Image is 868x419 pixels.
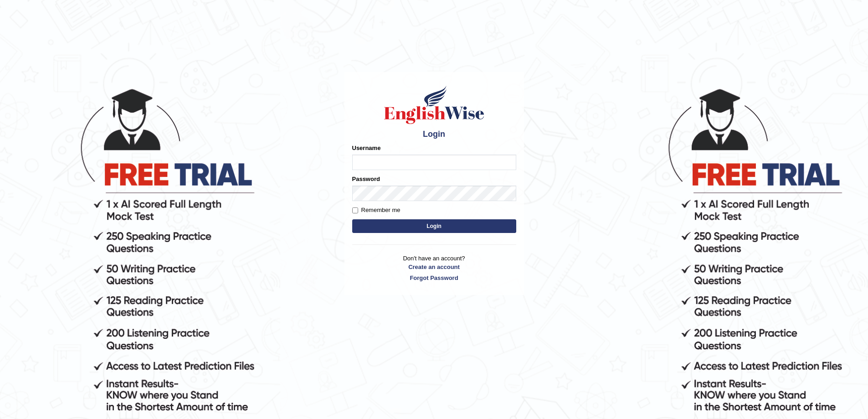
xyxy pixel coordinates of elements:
a: Create an account [352,263,516,271]
a: Forgot Password [352,274,516,282]
button: Login [352,219,516,233]
label: Username [352,144,381,152]
label: Remember me [352,206,401,215]
input: Remember me [352,207,358,213]
img: Logo of English Wise sign in for intelligent practice with AI [382,84,486,125]
p: Don't have an account? [352,254,516,282]
h4: Login [352,130,516,139]
label: Password [352,175,380,183]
